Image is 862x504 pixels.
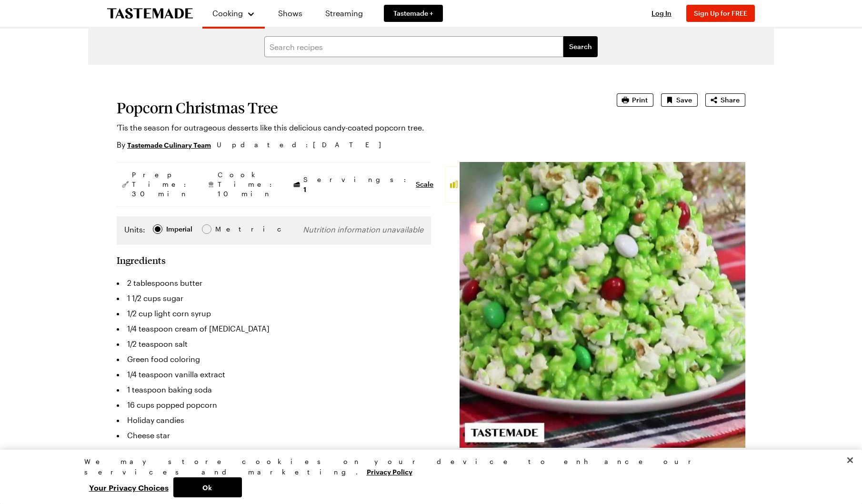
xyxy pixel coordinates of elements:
[721,95,740,105] span: Share
[124,224,145,235] label: Units:
[117,254,166,266] h2: Ingredients
[127,140,211,150] a: Tastemade Culinary Team
[303,184,306,193] span: 1
[107,8,193,19] a: To Tastemade Home Page
[212,4,255,23] button: Cooking
[367,467,412,476] a: More information about your privacy, opens in a new tab
[117,382,431,397] li: 1 teaspoon baking soda
[117,321,431,336] li: 1/4 teaspoon cream of [MEDICAL_DATA]
[694,9,747,17] span: Sign Up for FREE
[124,224,235,237] div: Imperial Metric
[173,477,242,497] button: Ok
[563,36,598,57] button: filters
[117,99,590,116] h1: Popcorn Christmas Tree
[117,413,431,428] li: Holiday candies
[117,122,590,133] p: 'Tis the season for outrageous desserts like this delicious candy-coated popcorn tree.
[84,477,173,497] button: Your Privacy Choices
[117,336,431,352] li: 1/2 teaspoon salt
[217,140,391,150] span: Updated : [DATE]
[632,95,648,105] span: Print
[840,450,861,471] button: Close
[416,180,433,189] button: Scale
[84,456,770,497] div: Privacy
[117,306,431,321] li: 1/2 cup light corn syrup
[117,352,431,367] li: Green food coloring
[215,224,236,234] span: Metric
[117,291,431,306] li: 1 1/2 cups sugar
[117,139,211,151] p: By
[132,170,191,199] span: Prep Time: 30 min
[264,36,563,57] input: Search recipes
[661,93,698,107] button: Save recipe
[117,275,431,291] li: 2 tablespoons butter
[652,9,672,17] span: Log In
[676,95,692,105] span: Save
[686,5,755,22] button: Sign Up for FREE
[166,224,192,234] div: Imperial
[303,225,423,234] span: Nutrition information unavailable
[384,5,443,22] a: Tastemade +
[117,428,431,443] li: Cheese star
[303,175,411,194] span: Servings:
[215,224,235,234] div: Metric
[617,93,653,107] button: Print
[117,367,431,382] li: 1/4 teaspoon vanilla extract
[393,9,433,18] span: Tastemade +
[117,397,431,413] li: 16 cups popped popcorn
[218,170,277,199] span: Cook Time: 10 min
[642,9,681,18] button: Log In
[705,93,745,107] button: Share
[84,456,770,477] div: We may store cookies on your device to enhance our services and marketing.
[569,42,592,51] span: Search
[166,224,193,234] span: Imperial
[212,9,243,18] span: Cooking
